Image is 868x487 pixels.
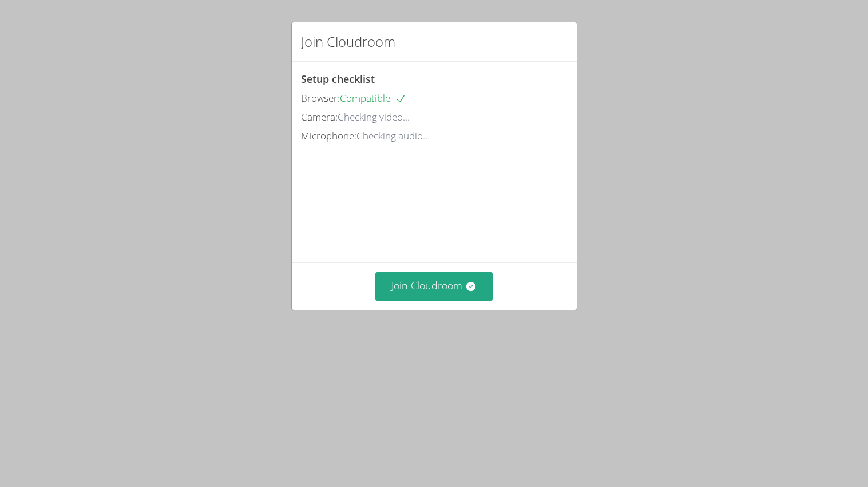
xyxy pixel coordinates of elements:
span: Checking audio... [356,129,430,142]
h2: Join Cloudroom [301,31,395,52]
span: Browser: [301,91,340,105]
span: Microphone: [301,129,356,142]
span: Camera: [301,110,338,123]
span: Setup checklist [301,72,375,86]
span: Compatible [340,91,406,105]
button: Join Cloudroom [375,272,493,300]
span: Checking video... [338,110,410,123]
